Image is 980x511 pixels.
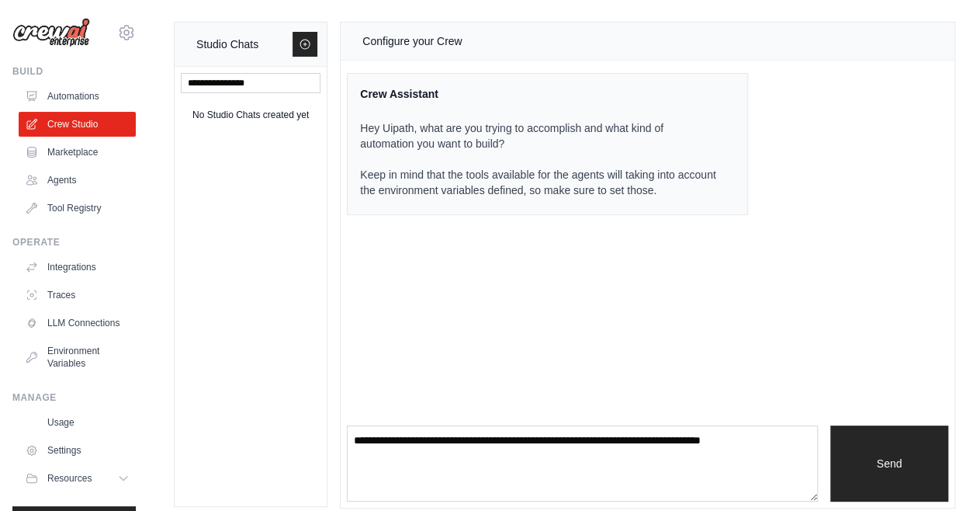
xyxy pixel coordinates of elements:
[19,311,136,335] a: LLM Connections
[19,438,136,463] a: Settings
[19,112,136,137] a: Crew Studio
[19,84,136,109] a: Automations
[19,255,136,280] a: Integrations
[19,140,136,165] a: Marketplace
[19,466,136,491] button: Resources
[47,472,92,485] span: Resources
[12,65,136,78] div: Build
[19,410,136,435] a: Usage
[12,236,136,249] div: Operate
[19,168,136,193] a: Agents
[360,86,716,102] div: Crew Assistant
[360,120,716,198] p: Hey Uipath, what are you trying to accomplish and what kind of automation you want to build? Keep...
[196,35,258,54] div: Studio Chats
[830,426,948,502] button: Send
[362,32,462,50] div: Configure your Crew
[12,18,90,47] img: Logo
[19,196,136,221] a: Tool Registry
[192,106,309,124] div: No Studio Chats created yet
[19,283,136,308] a: Traces
[12,391,136,404] div: Manage
[19,339,136,376] a: Environment Variables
